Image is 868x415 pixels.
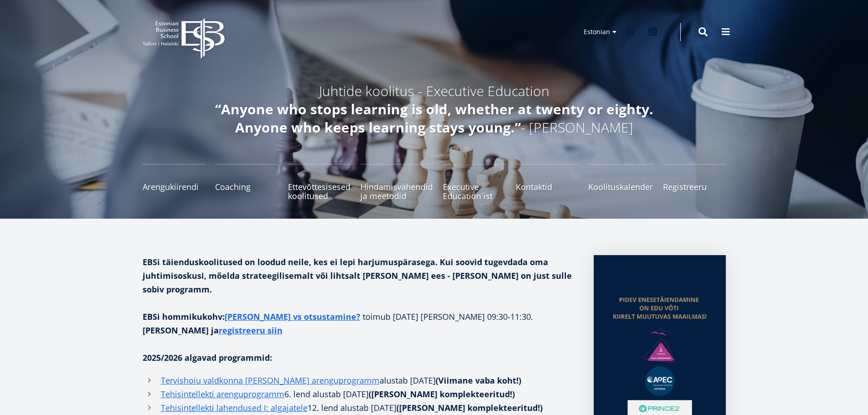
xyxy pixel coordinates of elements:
strong: (Viimane vaba koht!) [436,375,521,386]
strong: ([PERSON_NAME] komplekteeritud!) [396,402,543,413]
a: Hindamisvahendid ja meetodid [360,164,433,200]
li: 6. lend alustab [DATE] [143,387,575,401]
a: Facebook [621,23,639,41]
h5: - [PERSON_NAME] [193,100,676,137]
a: Arengukiirendi [143,164,205,200]
span: Arengukiirendi [143,182,205,191]
a: Ettevõttesisesed koolitused [288,164,351,200]
span: Hindamisvahendid ja meetodid [360,182,433,200]
strong: [PERSON_NAME] ja [143,325,282,336]
em: “Anyone who stops learning is old, whether at twenty or eighty. Anyone who keeps learning stays y... [215,100,653,137]
a: Linkedin [644,23,662,41]
a: Tehisintellekti arenguprogramm [161,387,284,401]
p: toimub [DATE] [PERSON_NAME] 09:30-11:30. [143,310,575,337]
strong: EBSi täienduskoolitused on loodud neile, kes ei lepi harjumuspärasega. Kui soovid tugevdada oma j... [143,256,572,295]
a: Registreeru [663,164,726,200]
a: registreeru siin [219,323,282,337]
a: [PERSON_NAME] vs otsustamine? [225,310,360,323]
a: Koolituskalender [588,164,653,200]
h5: Juhtide koolitus - Executive Education [193,82,676,100]
a: Tehisintellekti lahendused I: algajatele [161,401,308,415]
a: Kontaktid [516,164,579,200]
strong: ([PERSON_NAME] komplekteeritud!) [369,389,515,400]
span: Ettevõttesisesed koolitused [288,182,351,200]
li: 12. lend alustab [DATE] [143,401,575,415]
li: alustab [DATE] [143,374,575,387]
a: Coaching [215,164,278,200]
span: Koolituskalender [588,182,653,191]
a: Executive Education´ist [443,164,506,200]
strong: 2025/2026 algavad programmid: [143,352,272,363]
a: Tervishoiu valdkonna [PERSON_NAME] arenguprogramm [161,374,380,387]
span: Registreeru [663,182,726,191]
span: Coaching [215,182,278,191]
span: Executive Education´ist [443,182,506,200]
span: Kontaktid [516,182,579,191]
strong: EBSi hommikukohv: [143,311,363,322]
